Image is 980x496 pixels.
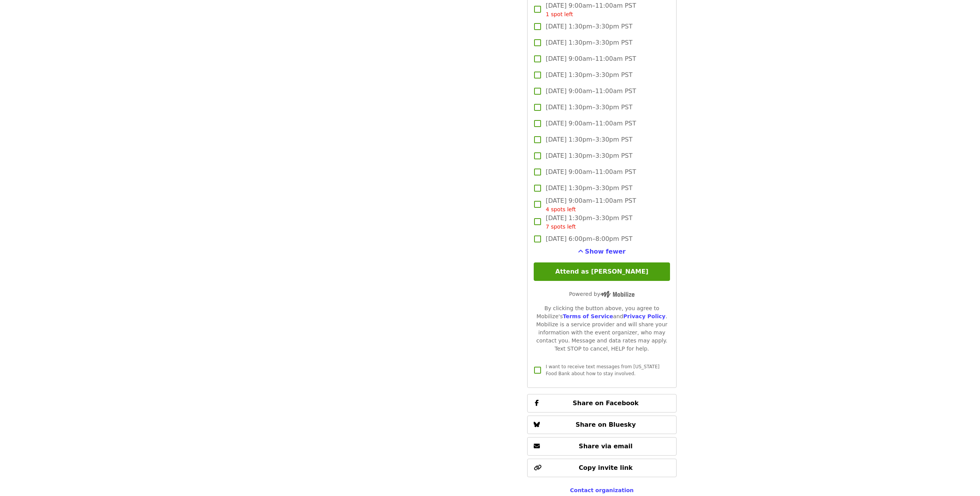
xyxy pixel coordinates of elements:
[546,11,573,17] span: 1 spot left
[579,443,633,450] span: Share via email
[534,304,670,353] div: By clicking the button above, you agree to Mobilize's and . Mobilize is a service provider and wi...
[576,421,636,428] span: Share on Bluesky
[546,167,636,177] span: [DATE] 9:00am–11:00am PST
[546,70,632,80] span: [DATE] 1:30pm–3:30pm PST
[569,291,635,297] span: Powered by
[546,103,632,112] span: [DATE] 1:30pm–3:30pm PST
[546,22,632,31] span: [DATE] 1:30pm–3:30pm PST
[546,38,632,47] span: [DATE] 1:30pm–3:30pm PST
[546,151,632,160] span: [DATE] 1:30pm–3:30pm PST
[527,437,676,456] button: Share via email
[546,364,659,376] span: I want to receive text messages from [US_STATE] Food Bank about how to stay involved.
[546,214,632,231] span: [DATE] 1:30pm–3:30pm PST
[546,87,636,96] span: [DATE] 9:00am–11:00am PST
[546,1,636,18] span: [DATE] 9:00am–11:00am PST
[546,206,576,212] span: 4 spots left
[534,262,670,281] button: Attend as [PERSON_NAME]
[546,184,632,193] span: [DATE] 1:30pm–3:30pm PST
[600,291,635,298] img: Powered by Mobilize
[527,394,676,412] button: Share on Facebook
[546,234,632,244] span: [DATE] 6:00pm–8:00pm PST
[623,313,665,319] a: Privacy Policy
[585,248,626,255] span: Show fewer
[579,464,633,471] span: Copy invite link
[527,459,676,477] button: Copy invite link
[546,196,636,214] span: [DATE] 9:00am–11:00am PST
[527,416,676,434] button: Share on Bluesky
[546,54,636,63] span: [DATE] 9:00am–11:00am PST
[546,135,632,144] span: [DATE] 1:30pm–3:30pm PST
[570,487,633,493] a: Contact organization
[546,119,636,128] span: [DATE] 9:00am–11:00am PST
[563,313,613,319] a: Terms of Service
[573,399,638,407] span: Share on Facebook
[578,247,626,256] button: See more timeslots
[546,224,576,230] span: 7 spots left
